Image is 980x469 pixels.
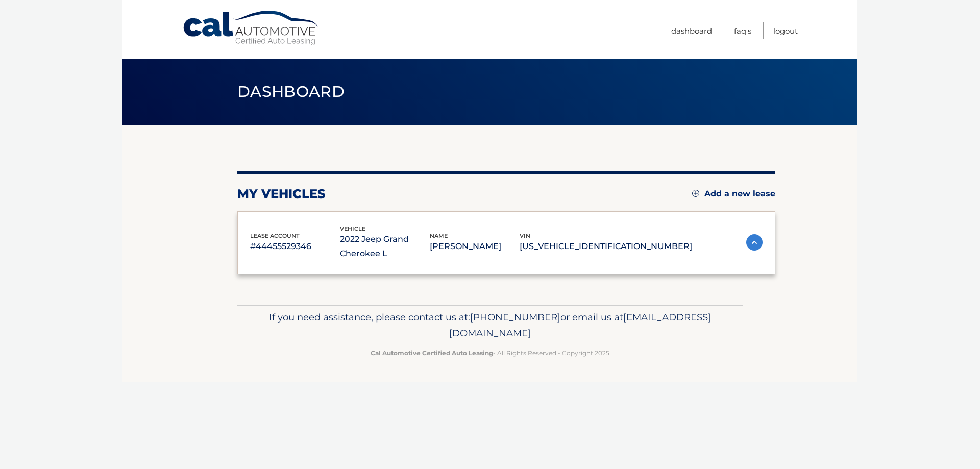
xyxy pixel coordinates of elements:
[430,232,448,239] span: name
[244,348,736,358] p: - All Rights Reserved - Copyright 2025
[250,239,340,254] p: #44455529346
[340,232,430,261] p: 2022 Jeep Grand Cherokee L
[244,309,736,342] p: If you need assistance, please contact us at: or email us at
[520,239,692,254] p: [US_VEHICLE_IDENTIFICATION_NUMBER]
[430,239,520,254] p: [PERSON_NAME]
[734,22,751,39] a: FAQ's
[237,82,345,101] span: Dashboard
[371,349,493,357] strong: Cal Automotive Certified Auto Leasing
[520,232,530,239] span: vin
[692,189,775,199] a: Add a new lease
[746,234,763,251] img: accordion-active.svg
[470,311,560,323] span: [PHONE_NUMBER]
[692,190,699,197] img: add.svg
[250,232,300,239] span: lease account
[773,22,798,39] a: Logout
[671,22,712,39] a: Dashboard
[237,186,326,202] h2: my vehicles
[182,10,320,46] a: Cal Automotive
[340,225,365,232] span: vehicle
